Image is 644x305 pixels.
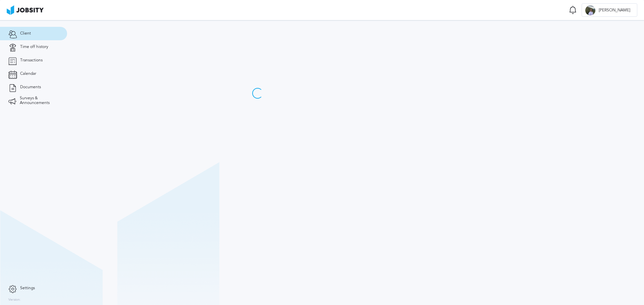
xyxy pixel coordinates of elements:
[7,5,44,15] img: ab4bad089aa723f57921c736e9817d99.png
[20,286,35,291] span: Settings
[20,45,48,49] span: Time off history
[20,96,59,105] span: Surveys & Announcements
[8,298,21,302] label: Version:
[582,3,637,17] button: G[PERSON_NAME]
[20,85,41,90] span: Documents
[585,5,595,15] div: G
[595,8,634,13] span: [PERSON_NAME]
[20,58,43,63] span: Transactions
[20,71,36,76] span: Calendar
[20,31,31,36] span: Client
